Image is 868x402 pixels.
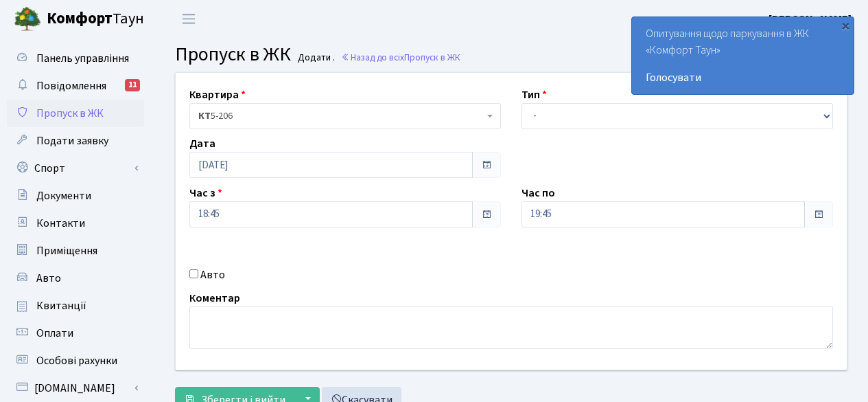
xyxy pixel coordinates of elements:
[36,51,129,66] span: Панель управління
[521,87,547,103] label: Тип
[7,347,144,375] a: Особові рахунки
[7,265,144,292] a: Авто
[36,133,108,148] span: Подати заявку
[7,127,144,155] a: Подати заявку
[341,51,460,64] a: Назад до всіхПропуск в ЖК
[14,5,41,33] img: logo.png
[36,78,106,93] span: Повідомлення
[769,11,852,27] a: [PERSON_NAME]
[838,19,852,32] div: ×
[189,87,246,103] label: Квартира
[36,106,104,121] span: Пропуск в ЖК
[769,12,852,27] b: [PERSON_NAME]
[521,185,555,201] label: Час по
[36,188,91,203] span: Документи
[7,292,144,320] a: Квитанції
[7,100,144,127] a: Пропуск в ЖК
[198,109,211,123] b: КТ
[36,326,73,341] span: Оплати
[404,51,460,64] span: Пропуск в ЖК
[189,103,501,129] span: <b>КТ</b>&nbsp;&nbsp;&nbsp;&nbsp;5-206
[36,353,117,368] span: Особові рахунки
[7,155,144,182] a: Спорт
[295,52,335,64] small: Додати .
[189,290,240,306] label: Коментар
[7,320,144,347] a: Оплати
[36,243,97,258] span: Приміщення
[198,109,484,123] span: <b>КТ</b>&nbsp;&nbsp;&nbsp;&nbsp;5-206
[632,17,854,94] div: Опитування щодо паркування в ЖК «Комфорт Таун»
[7,210,144,237] a: Контакти
[7,45,144,72] a: Панель управління
[125,79,140,91] div: 11
[172,8,206,30] button: Переключити навігацію
[36,216,85,231] span: Контакти
[47,8,113,30] b: Комфорт
[7,182,144,210] a: Документи
[7,237,144,265] a: Приміщення
[7,375,144,402] a: [DOMAIN_NAME]
[175,41,291,68] span: Пропуск в ЖК
[646,69,840,86] a: Голосувати
[47,8,144,31] span: Таун
[189,185,222,201] label: Час з
[189,135,215,152] label: Дата
[7,72,144,100] a: Повідомлення11
[36,271,61,286] span: Авто
[36,298,86,313] span: Квитанції
[200,267,225,283] label: Авто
